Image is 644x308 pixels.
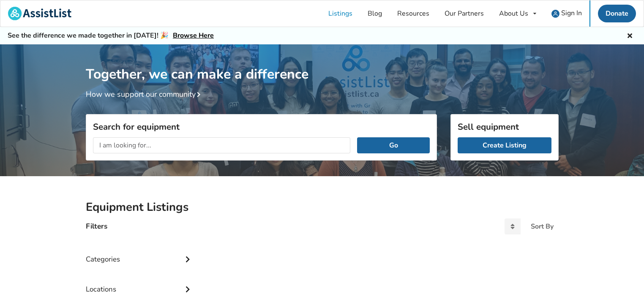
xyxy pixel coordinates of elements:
a: Resources [390,0,437,27]
a: How we support our community [86,89,204,99]
h3: Sell equipment [458,121,551,132]
h2: Equipment Listings [86,200,559,215]
div: Sort By [531,223,554,230]
h5: See the difference we made together in [DATE]! 🎉 [8,31,214,40]
a: Create Listing [458,137,551,153]
input: I am looking for... [93,137,351,153]
img: user icon [551,10,559,18]
span: Sign In [561,8,582,18]
a: Our Partners [437,0,491,27]
div: Categories [86,238,194,268]
a: Listings [321,0,360,27]
button: Go [357,137,429,153]
div: About Us [499,10,528,17]
h4: Filters [86,221,107,231]
a: Donate [598,5,636,22]
h3: Search for equipment [93,121,430,132]
a: Blog [360,0,390,27]
h1: Together, we can make a difference [86,44,559,83]
a: user icon Sign In [544,0,589,27]
div: Locations [86,268,194,298]
a: Browse Here [173,31,214,40]
img: assistlist-logo [8,7,71,20]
